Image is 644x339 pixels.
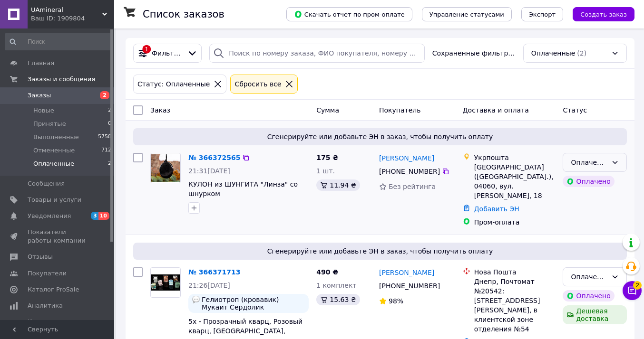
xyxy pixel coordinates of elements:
[286,7,412,21] button: Скачать отчет по пром-оплате
[33,120,66,128] span: Принятые
[33,160,74,168] span: Оплаченные
[474,277,556,334] div: Днепр, Почтомат №20542: [STREET_ADDRESS][PERSON_NAME], в клиентской зоне отделения №54
[389,183,436,190] span: Без рейтинга
[202,296,305,311] span: Гелиотроп (кровавик) Мукаит Сердолик Лабрадорит Розовый кварц
[108,120,111,128] span: 0
[108,106,111,115] span: 2
[150,153,181,183] a: Фото товару
[563,106,587,114] span: Статус
[531,48,576,58] span: Оплаченные
[151,154,180,182] img: Фото товару
[233,79,283,89] div: Сбросить все
[150,267,181,298] a: Фото товару
[379,153,434,163] a: [PERSON_NAME]
[580,11,627,18] span: Создать заказ
[28,179,65,188] span: Сообщения
[563,290,614,301] div: Оплачено
[474,217,556,227] div: Пром-оплата
[31,14,114,23] div: Ваш ID: 1909804
[571,157,607,168] div: Оплаченный
[152,48,183,58] span: Фильтры
[28,301,63,310] span: Аналитика
[377,279,442,292] div: [PHONE_NUMBER]
[100,91,109,99] span: 2
[28,212,71,220] span: Уведомления
[463,106,529,114] span: Доставка и оплата
[389,297,403,305] span: 98%
[209,44,424,63] input: Поиск по номеру заказа, ФИО покупателя, номеру телефона, Email, номеру накладной
[521,7,563,21] button: Экспорт
[101,146,111,155] span: 712
[316,106,339,114] span: Сумма
[31,6,102,14] span: UAmineral
[377,165,442,178] div: [PHONE_NUMBER]
[28,318,88,335] span: Инструменты вебмастера и SEO
[571,272,607,282] div: Оплаченный
[563,10,634,18] a: Создать заказ
[91,212,98,220] span: 3
[188,180,298,198] a: КУЛОН из ШУНГИТА "Линза" со шнурком
[316,179,360,191] div: 11.94 ₴
[294,10,405,19] span: Скачать отчет по пром-оплате
[577,49,586,57] span: (2)
[143,9,224,20] h1: Список заказов
[316,154,338,161] span: 175 ₴
[33,133,79,141] span: Выполненные
[474,153,556,162] div: Укрпошта
[28,196,81,204] span: Товары и услуги
[316,282,356,289] span: 1 комплект
[316,167,335,175] span: 1 шт.
[432,48,516,58] span: Сохраненные фильтры:
[137,246,623,256] span: Сгенерируйте или добавьте ЭН в заказ, чтобы получить оплату
[474,205,519,213] a: Добавить ЭН
[429,11,504,18] span: Управление статусами
[623,281,642,300] button: Чат с покупателем2
[563,176,614,187] div: Оплачено
[136,79,212,89] div: Статус: Оплаченные
[28,91,51,100] span: Заказы
[188,154,240,161] a: № 366372565
[633,280,642,288] span: 2
[316,268,338,276] span: 490 ₴
[188,282,230,289] span: 21:26[DATE]
[33,146,75,155] span: Отмененные
[5,33,112,50] input: Поиск
[28,285,79,294] span: Каталог ProSale
[573,7,634,21] button: Создать заказ
[28,228,88,245] span: Показатели работы компании
[474,267,556,277] div: Нова Пошта
[379,106,421,114] span: Покупатель
[529,11,556,18] span: Экспорт
[28,59,54,67] span: Главная
[192,296,200,303] img: :speech_balloon:
[137,132,623,141] span: Сгенерируйте или добавьте ЭН в заказ, чтобы получить оплату
[28,269,67,278] span: Покупатели
[563,305,627,324] div: Дешевая доставка
[150,106,170,114] span: Заказ
[28,253,53,261] span: Отзывы
[108,160,111,168] span: 2
[98,212,109,220] span: 10
[98,133,111,141] span: 5758
[474,162,556,200] div: [GEOGRAPHIC_DATA] ([GEOGRAPHIC_DATA].), 04060, вул. [PERSON_NAME], 18
[33,106,54,115] span: Новые
[379,268,434,277] a: [PERSON_NAME]
[188,167,230,175] span: 21:31[DATE]
[28,75,95,84] span: Заказы и сообщения
[188,268,240,276] a: № 366371713
[316,294,360,305] div: 15.63 ₴
[422,7,512,21] button: Управление статусами
[151,274,180,291] img: Фото товару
